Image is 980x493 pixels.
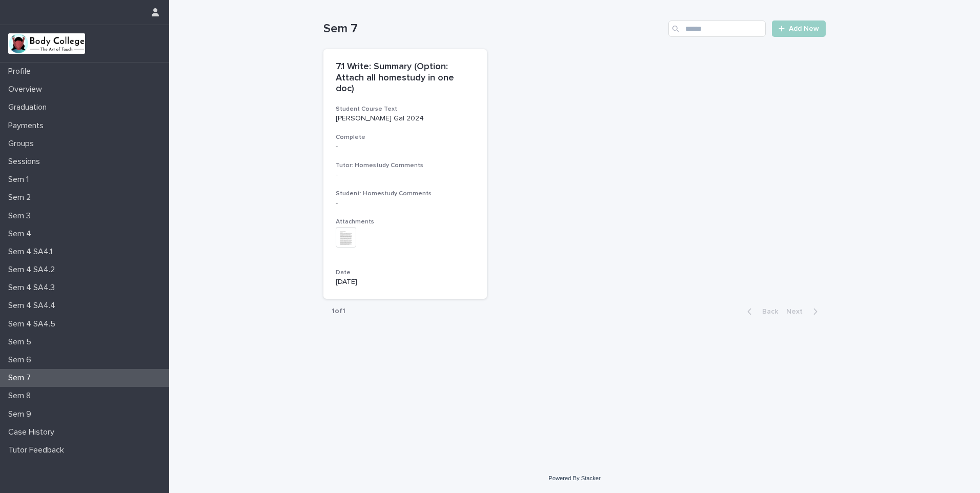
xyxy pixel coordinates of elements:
div: - [336,199,475,208]
p: Tutor Feedback [4,445,72,455]
p: Sem 6 [4,355,39,365]
div: - [336,171,475,179]
p: Sem 4 SA4.5 [4,319,64,329]
p: Sem 1 [4,175,37,184]
a: Powered By Stacker [548,475,600,481]
p: Sessions [4,157,48,167]
p: Sem 2 [4,193,39,202]
p: Sem 4 [4,229,39,239]
p: Payments [4,121,52,131]
p: Sem 8 [4,391,39,401]
span: Next [786,308,809,315]
p: Sem 5 [4,337,39,347]
span: Add New [789,25,819,32]
p: Sem 4 SA4.4 [4,301,64,311]
p: [DATE] [336,278,475,286]
span: Back [756,308,778,315]
h3: Complete [336,133,475,141]
img: xvtzy2PTuGgGH0xbwGb2 [8,33,85,54]
p: - [336,142,475,151]
p: 7.1 Write: Summary (Option: Attach all homestudy in one doc) [336,61,475,95]
a: Add New [772,20,826,37]
p: Sem 7 [4,373,39,383]
h3: Attachments [336,218,475,226]
p: Graduation [4,102,55,112]
h3: Tutor: Homestudy Comments [336,161,475,170]
p: Sem 4 SA4.3 [4,283,63,293]
p: Overview [4,85,50,94]
p: Profile [4,67,39,76]
p: Sem 3 [4,211,39,221]
a: 7.1 Write: Summary (Option: Attach all homestudy in one doc)Student Course Text[PERSON_NAME] Gal ... [323,49,487,299]
p: Sem 4 SA4.1 [4,247,60,257]
p: Case History [4,427,63,437]
p: Sem 9 [4,409,39,419]
p: Sem 4 SA4.2 [4,265,63,275]
h1: Sem 7 [323,22,664,36]
h3: Date [336,269,475,277]
h3: Student Course Text [336,105,475,113]
input: Search [668,20,766,37]
button: Back [739,307,782,316]
p: [PERSON_NAME] Gal 2024 [336,114,475,123]
p: Groups [4,139,42,149]
p: 1 of 1 [323,299,354,324]
h3: Student: Homestudy Comments [336,190,475,198]
button: Next [782,307,826,316]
